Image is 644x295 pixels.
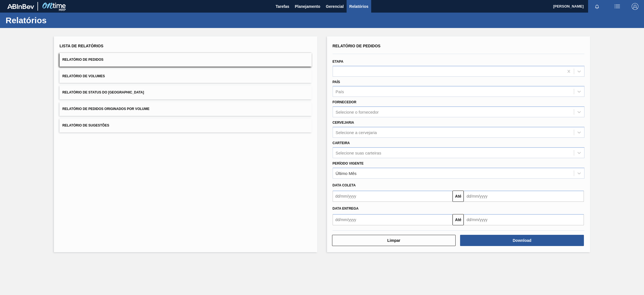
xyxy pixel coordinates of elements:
span: Relatório de Pedidos [62,58,103,62]
input: dd/mm/yyyy [464,191,584,202]
button: Relatório de Sugestões [60,119,312,132]
span: Relatório de Pedidos [333,44,381,48]
img: TNhmsLtSVTkK8tSr43FrP2fwEKptu5GPRR3wAAAABJRU5ErkJggg== [7,4,34,9]
label: Etapa [333,60,344,64]
span: Gerencial [326,3,344,10]
span: Planejamento [295,3,320,10]
input: dd/mm/yyyy [464,214,584,225]
button: Relatório de Volumes [60,69,312,83]
span: Relatórios [349,3,368,10]
button: Relatório de Pedidos [60,53,312,67]
span: Data entrega [333,207,359,210]
div: Selecione a cervejaria [336,130,377,135]
span: Relatório de Pedidos Originados por Volume [62,107,150,111]
button: Até [453,191,464,202]
label: Carteira [333,141,350,145]
div: Último Mês [336,171,357,175]
button: Relatório de Status do [GEOGRAPHIC_DATA] [60,86,312,99]
span: Relatório de Status do [GEOGRAPHIC_DATA] [62,90,144,94]
span: Relatório de Volumes [62,74,105,78]
img: Logout [632,3,638,10]
span: Tarefas [276,3,289,10]
button: Até [453,214,464,225]
label: Cervejaria [333,121,354,125]
div: País [336,89,344,94]
h1: Relatórios [6,17,105,24]
span: Lista de Relatórios [60,44,103,48]
button: Relatório de Pedidos Originados por Volume [60,102,312,116]
span: Data coleta [333,183,356,187]
span: Relatório de Sugestões [62,123,109,127]
label: País [333,80,340,84]
button: Notificações [588,3,606,10]
button: Download [460,235,584,246]
div: Selecione o fornecedor [336,110,379,114]
img: userActions [614,3,621,10]
div: Selecione suas carteiras [336,150,381,155]
input: dd/mm/yyyy [333,214,453,225]
input: dd/mm/yyyy [333,191,453,202]
label: Período Vigente [333,161,364,165]
label: Fornecedor [333,100,356,104]
button: Limpar [332,235,456,246]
